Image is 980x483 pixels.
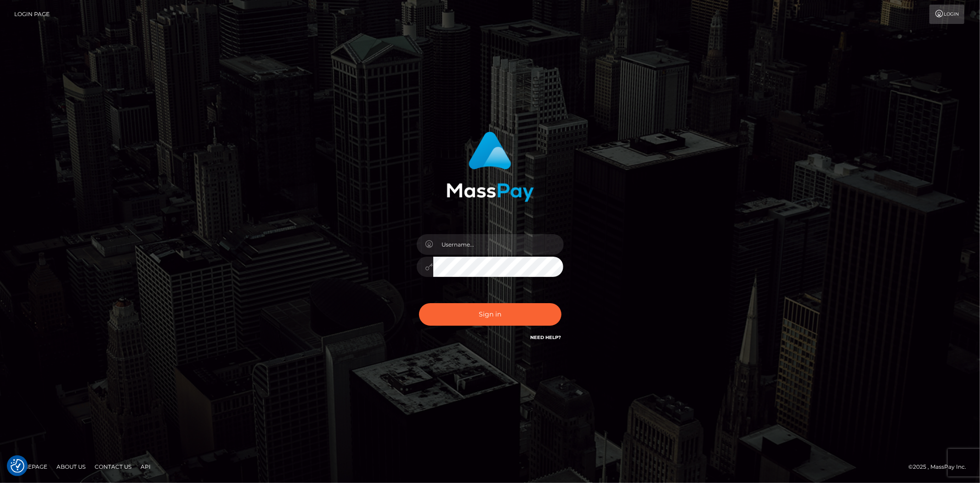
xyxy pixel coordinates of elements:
[908,462,973,472] div: © 2025 , MassPay Inc.
[433,234,564,255] input: Username...
[531,334,561,340] a: Need Help?
[10,460,51,474] a: Homepage
[11,459,24,473] img: Revisit consent button
[53,460,89,474] a: About Us
[11,459,24,473] button: Consent Preferences
[91,460,135,474] a: Contact Us
[137,460,154,474] a: API
[14,5,50,24] a: Login Page
[447,132,534,202] img: MassPay Login
[419,303,561,326] button: Sign in
[929,5,964,24] a: Login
